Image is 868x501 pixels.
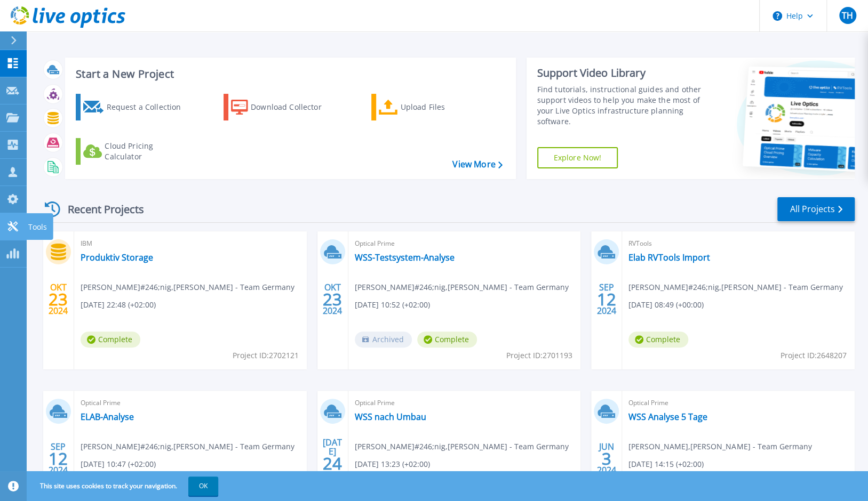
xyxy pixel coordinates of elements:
span: [PERSON_NAME]#246;nig , [PERSON_NAME] - Team Germany [355,441,569,452]
span: RVTools [628,238,848,249]
span: 23 [323,295,342,304]
a: Produktiv Storage [81,252,153,263]
span: 23 [49,295,68,304]
span: [PERSON_NAME] , [PERSON_NAME] - Team Germany [628,441,811,452]
span: Optical Prime [355,397,575,409]
button: OK [188,476,218,496]
span: [PERSON_NAME]#246;nig , [PERSON_NAME] - Team Germany [81,281,294,293]
a: Download Collector [224,94,343,120]
div: [DATE] 2024 [322,439,343,478]
span: Complete [81,332,140,348]
span: 3 [602,454,611,463]
div: Cloud Pricing Calculator [105,141,190,162]
div: OKT 2024 [48,280,68,319]
span: [DATE] 14:15 (+02:00) [628,458,704,470]
span: [DATE] 10:52 (+02:00) [355,299,430,311]
span: 12 [49,454,68,463]
div: Request a Collection [106,96,192,118]
div: Recent Projects [41,196,158,222]
span: [DATE] 13:23 (+02:00) [355,458,430,470]
span: [DATE] 10:47 (+02:00) [81,458,156,470]
a: ELAB-Analyse [81,411,134,422]
span: [DATE] 08:49 (+00:00) [628,299,704,311]
span: [PERSON_NAME]#246;nig , [PERSON_NAME] - Team Germany [628,281,842,293]
a: Cloud Pricing Calculator [76,138,195,165]
a: Elab RVTools Import [628,252,710,263]
a: View More [452,159,502,169]
div: OKT 2024 [322,280,343,319]
a: WSS nach Umbau [355,411,426,422]
div: Upload Files [400,96,485,118]
span: 12 [597,295,616,304]
span: Optical Prime [355,238,575,249]
h3: Start a New Project [76,68,502,80]
span: Project ID: 2701193 [506,350,572,361]
span: Archived [355,332,412,348]
a: All Projects [777,197,855,221]
a: Explore Now! [537,147,618,168]
div: Support Video Library [537,66,703,80]
span: Complete [417,332,477,348]
span: Project ID: 2648207 [781,350,847,361]
span: IBM [81,238,300,249]
div: Find tutorials, instructional guides and other support videos to help you make the most of your L... [537,84,703,127]
div: SEP 2024 [596,280,617,319]
div: SEP 2024 [48,439,68,478]
span: [DATE] 22:48 (+02:00) [81,299,156,311]
a: WSS Analyse 5 Tage [628,411,707,422]
div: JUN 2024 [596,439,617,478]
div: Download Collector [251,96,336,118]
span: Optical Prime [628,397,848,409]
span: Project ID: 2702121 [233,350,299,361]
p: Tools [28,213,47,241]
span: [PERSON_NAME]#246;nig , [PERSON_NAME] - Team Germany [81,441,294,452]
span: TH [842,11,853,20]
span: [PERSON_NAME]#246;nig , [PERSON_NAME] - Team Germany [355,281,569,293]
span: 24 [323,459,342,468]
span: Complete [628,332,688,348]
a: Request a Collection [76,94,195,120]
a: WSS-Testsystem-Analyse [355,252,455,263]
a: Upload Files [371,94,490,120]
span: Optical Prime [81,397,300,409]
span: This site uses cookies to track your navigation. [29,476,218,496]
